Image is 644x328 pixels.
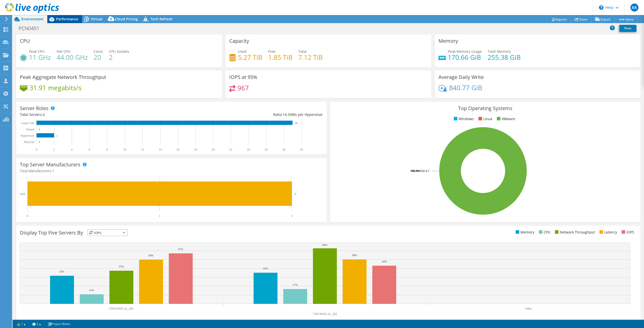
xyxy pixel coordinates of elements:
text: 35% [263,267,268,270]
text: 22 [229,148,232,151]
h3: CPU [20,38,30,44]
text: Hypervisor [21,134,34,137]
h4: 5.27 TiB [238,55,262,60]
span: Total [298,49,307,54]
li: VMware [496,116,515,122]
h3: Memory [438,38,458,44]
span: Net CPU [57,49,70,54]
text: 32% [59,270,64,273]
text: 8 [106,148,108,151]
span: 2 [43,112,45,117]
h3: Capacity [229,38,249,44]
h3: IOPS at 95% [229,74,257,80]
a: Export [591,15,615,23]
h4: 255.38 GiB [488,55,521,60]
a: Reports [547,15,571,23]
a: 1 [14,321,29,327]
text: 2 [57,134,58,137]
text: 6 [89,148,90,151]
div: Ratio: VMs per Hypervisor [171,112,323,117]
text: Virtual [26,128,34,131]
span: 14.5 [283,112,290,117]
h3: Average Daily Write [438,74,484,80]
text: 28 [282,148,285,151]
svg: \n [599,5,603,10]
h4: 170.66 GiB [448,55,482,60]
h1: PCN0451 [16,26,47,31]
h4: Total Manufacturers: [20,168,323,174]
span: Peak Memory Usage [448,49,482,54]
text: Guest VM [21,121,34,125]
span: AK [630,4,638,12]
text: 16 [176,148,179,151]
h4: 967 [237,85,249,91]
h4: 31.91 megabits/s [29,85,82,90]
h4: 840.77 GiB [449,85,482,90]
h4: 11 GHz [29,55,51,60]
text: 26 [265,148,268,151]
span: CPU Sockets [109,49,129,54]
text: 4 [71,148,72,151]
text: 24 [247,148,250,151]
text: 2 [294,192,296,195]
h4: 20 [94,55,103,60]
text: 18 [194,148,197,151]
span: Free [268,49,275,54]
li: IOPS [620,229,634,235]
span: Performance [56,17,78,21]
text: 2 [53,148,55,151]
a: More [614,15,638,23]
text: 2 [291,214,293,218]
li: CPU [538,229,550,235]
h4: 1.85 TiB [268,55,293,60]
h4: 2 [109,55,129,60]
span: Virtual [91,17,102,21]
a: Print [619,25,636,32]
text: 30 [300,148,303,151]
a: Share [571,15,591,23]
h3: Top Operating Systems [334,106,637,111]
h3: Peak Aggregate Network Throughput [20,74,106,80]
span: Tech Refresh [150,17,173,21]
h4: 7.12 TiB [298,55,323,60]
span: 1 [52,168,54,173]
text: 63% [322,243,327,246]
text: 50% [148,254,153,257]
text: 10 [123,148,126,151]
span: Cores [94,49,103,54]
text: 17% [293,283,298,286]
text: 1 [159,214,160,218]
tspan: 100.0% [410,169,420,173]
text: [TECHNICAL_ID] [313,312,337,316]
span: Cloud Pricing [115,17,138,21]
a: Project Notes [44,321,74,327]
a: 2 [29,321,45,327]
span: Total Memory [488,49,511,54]
text: 20 [212,148,215,151]
h3: Top Server Manufacturers [20,162,80,167]
text: 11% [89,289,94,292]
text: 12 [141,148,144,151]
li: Network Throughput [554,229,595,235]
text: 50% [352,254,357,257]
li: Linux [477,116,492,122]
li: Latency [598,229,617,235]
text: 37% [119,265,124,268]
h3: Server Roles [20,106,49,111]
span: Environment [21,17,44,21]
span: Used [238,49,247,54]
span: IOPS [88,230,127,236]
tspan: ESXi 6.7 [420,169,429,173]
text: 14 [159,148,162,151]
text: 0 [36,148,37,151]
text: 0 [39,128,40,131]
h4: 44.00 GHz [57,55,88,60]
text: Dell [20,192,25,196]
span: Peak CPU [29,49,45,54]
text: [TECHNICAL_ID] [110,307,134,310]
text: 0 [27,214,28,218]
text: 43% [382,260,387,263]
text: Physical [24,140,34,144]
text: Other [525,307,532,310]
text: 29 [295,122,298,124]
